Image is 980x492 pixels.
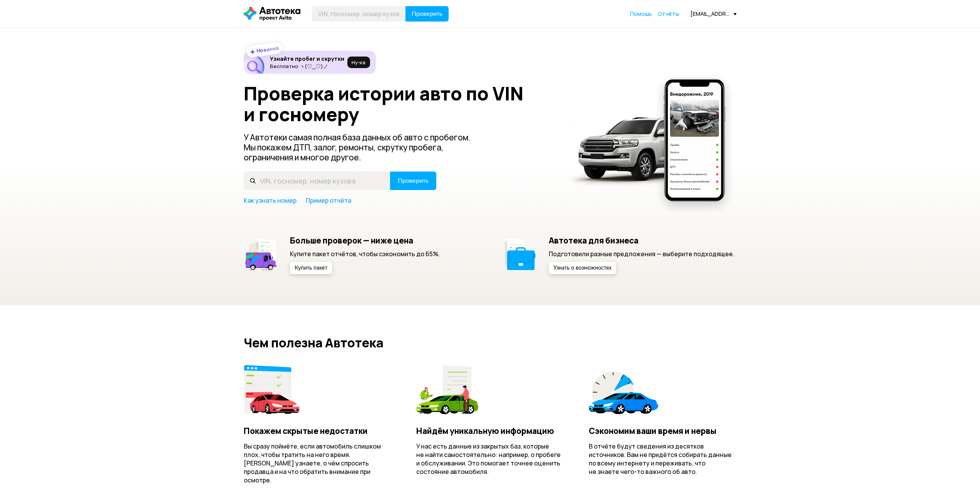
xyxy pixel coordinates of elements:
p: У Автотеки самая полная база данных об авто с пробегом. Мы покажем ДТП, залог, ремонты, скрутку п... [244,132,483,162]
input: VIN, госномер, номер кузова [312,6,406,22]
span: Купить пакет [295,265,327,271]
div: [EMAIL_ADDRESS][DOMAIN_NAME] [690,10,737,17]
h6: Узнайте пробег и скрутки [270,55,344,62]
h4: Покажем скрытые недостатки [244,426,391,436]
button: Узнать о возможностях [549,262,616,274]
a: Как узнать номер [244,196,297,205]
span: Узнать о возможностях [553,265,611,271]
span: Ну‑ка [352,59,365,65]
p: У нас есть данные из закрытых баз, которые не найти самостоятельно: например, о пробеге и обслужи... [416,442,564,476]
h2: Чем полезна Автотека [244,336,737,350]
span: Проверить [412,11,442,17]
h4: Найдём уникальную информацию [416,426,564,436]
h1: Проверка истории авто по VIN и госномеру [244,83,557,125]
p: Купите пакет отчётов, чтобы сэкономить до 65%. [290,250,440,258]
h5: Больше проверок — ниже цена [290,235,440,245]
span: Отчёты [658,10,679,17]
p: В отчёте будут сведения из десятков источников. Вам не придётся собирать данные по всему интернет... [589,442,736,476]
p: Вы сразу поймёте, если автомобиль слишком плох, чтобы тратить на него время. [PERSON_NAME] узнает... [244,442,391,484]
button: Проверить [405,6,449,22]
a: Помощь [630,10,652,18]
span: Проверить [398,178,429,184]
input: VIN, госномер, номер кузова [244,172,390,190]
p: Бесплатно ヽ(♡‿♡)ノ [270,63,344,69]
h5: Автотека для бизнеса [549,235,734,245]
button: Купить пакет [290,262,332,274]
button: Проверить [390,172,436,190]
p: Подготовили разные предложения — выберите подходящее. [549,250,734,258]
strong: Новинка [256,44,279,54]
a: Пример отчёта [306,196,351,205]
h4: Сэкономим ваши время и нервы [589,426,736,436]
a: Отчёты [658,10,679,18]
span: Помощь [630,10,652,17]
